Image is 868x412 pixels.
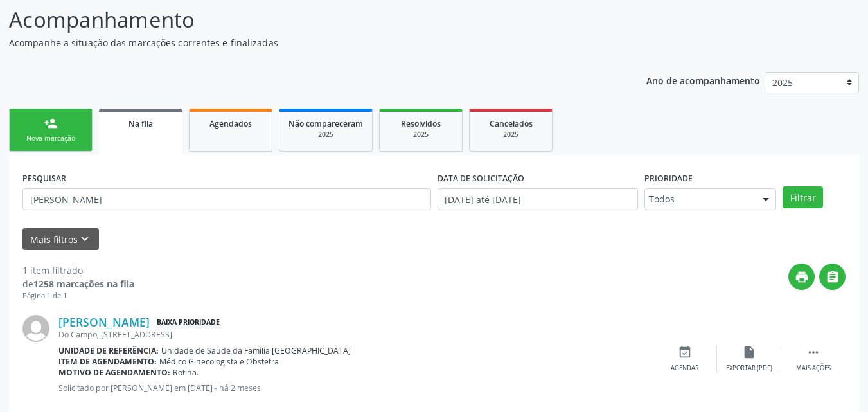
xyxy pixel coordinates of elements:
[19,134,83,143] div: Nova marcação
[288,118,363,129] span: Não compareceram
[173,367,199,378] span: Rotina.
[209,118,252,129] span: Agendados
[806,345,820,359] i: 
[678,345,692,359] i: event_available
[58,356,157,367] b: Item de agendamento:
[479,130,543,139] div: 2025
[33,278,134,290] strong: 1258 marcações na fila
[58,345,159,356] b: Unidade de referência:
[646,72,760,88] p: Ano de acompanhamento
[159,356,279,367] span: Médico Ginecologista e Obstetra
[161,345,351,356] span: Unidade de Saude da Familia [GEOGRAPHIC_DATA]
[819,264,846,290] button: 
[288,130,363,139] div: 2025
[490,118,533,129] span: Cancelados
[788,264,815,290] button: print
[58,315,150,329] a: [PERSON_NAME]
[78,232,92,246] i: keyboard_arrow_down
[671,364,699,373] div: Agendar
[796,364,831,373] div: Mais ações
[783,186,823,208] button: Filtrar
[22,264,134,277] div: 1 item filtrado
[726,364,772,373] div: Exportar (PDF)
[742,345,756,359] i: insert_drive_file
[438,168,524,188] label: DATA DE SOLICITAÇÃO
[22,188,431,210] input: Nome, CNS
[9,4,604,36] p: Acompanhamento
[826,270,840,284] i: 
[58,329,653,340] div: Do Campo, [STREET_ADDRESS]
[22,168,66,188] label: PESQUISAR
[22,315,49,342] img: img
[389,130,453,139] div: 2025
[9,36,604,49] p: Acompanhe a situação das marcações correntes e finalizadas
[22,291,134,301] div: Página 1 de 1
[154,316,222,329] span: Baixa Prioridade
[128,118,153,129] span: Na fila
[44,116,58,130] div: person_add
[22,277,134,291] div: de
[58,367,170,378] b: Motivo de agendamento:
[644,168,693,188] label: Prioridade
[438,188,639,210] input: Selecione um intervalo
[22,228,99,251] button: Mais filtroskeyboard_arrow_down
[58,382,653,393] p: Solicitado por [PERSON_NAME] em [DATE] - há 2 meses
[795,270,809,284] i: print
[401,118,441,129] span: Resolvidos
[649,193,750,206] span: Todos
